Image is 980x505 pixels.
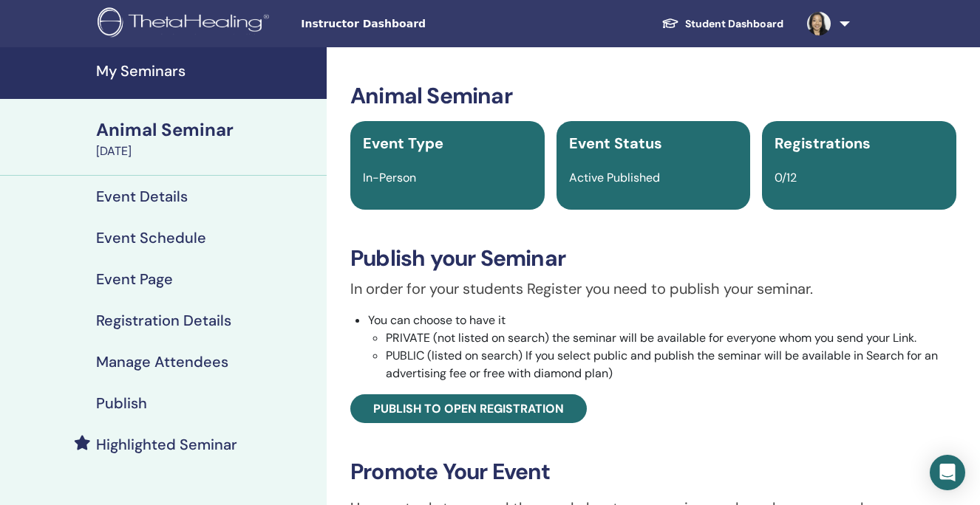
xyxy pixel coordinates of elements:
a: Student Dashboard [650,10,795,38]
span: Event Type [363,134,443,153]
li: PRIVATE (not listed on search) the seminar will be available for everyone whom you send your Link. [386,329,956,347]
img: logo.png [98,7,274,41]
a: Publish to open registration [350,394,587,423]
h4: Publish [96,394,147,412]
p: In order for your students Register you need to publish your seminar. [350,278,956,300]
span: Instructor Dashboard [301,16,523,32]
h3: Promote Your Event [350,458,956,485]
span: In-Person [363,170,416,185]
h4: Event Details [96,188,188,205]
div: [DATE] [96,142,318,160]
img: graduation-cap-white.svg [661,17,679,30]
h4: Event Page [96,270,173,288]
span: 0/12 [775,170,797,185]
li: PUBLIC (listed on search) If you select public and publish the seminar will be available in Searc... [386,347,956,382]
a: Animal Seminar[DATE] [87,117,327,160]
img: default.jpg [807,12,831,35]
span: Active Published [569,170,660,185]
h4: Event Schedule [96,229,206,247]
span: Event Status [569,134,662,153]
span: Registrations [775,134,871,153]
h4: Highlighted Seminar [96,436,237,453]
div: Animal Seminar [96,117,318,142]
h3: Animal Seminar [350,83,956,109]
h3: Publish your Seminar [350,245,956,272]
h4: My Seminars [96,62,318,80]
h4: Registration Details [96,312,231,329]
div: Open Intercom Messenger [930,455,965,490]
li: You can choose to have it [368,312,956,382]
h4: Manage Attendees [96,353,228,371]
span: Publish to open registration [373,401,564,416]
